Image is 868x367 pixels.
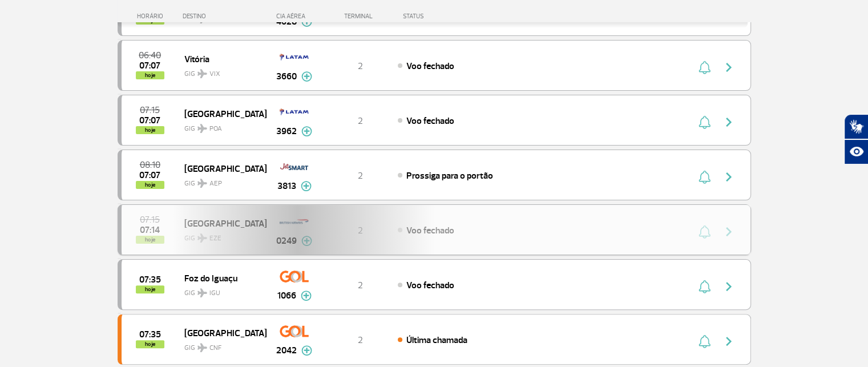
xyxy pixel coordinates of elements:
[184,161,257,176] span: [GEOGRAPHIC_DATA]
[140,106,160,114] span: 2025-08-26 07:15:00
[406,280,454,291] span: Voo fechado
[301,126,312,136] img: mais-info-painel-voo.svg
[301,345,312,356] img: mais-info-painel-voo.svg
[136,71,164,79] span: hoje
[184,51,257,66] span: Vitória
[184,271,257,285] span: Foz do Iguaçu
[323,13,397,20] div: TERMINAL
[406,170,493,182] span: Prossiga para o portão
[184,106,257,121] span: [GEOGRAPHIC_DATA]
[121,13,183,20] div: HORÁRIO
[277,289,296,303] span: 1066
[197,69,207,78] img: destiny_airplane.svg
[699,61,710,74] img: sino-painel-voo.svg
[301,71,312,82] img: mais-info-painel-voo.svg
[722,334,736,348] img: seta-direita-painel-voo.svg
[197,179,207,188] img: destiny_airplane.svg
[140,161,160,169] span: 2025-08-26 08:10:00
[136,181,164,189] span: hoje
[184,337,257,353] span: GIG
[209,179,222,189] span: AEP
[184,118,257,134] span: GIG
[699,115,710,129] img: sino-painel-voo.svg
[139,116,160,124] span: 2025-08-26 07:07:23
[139,330,161,338] span: 2025-08-26 07:35:00
[184,172,257,189] span: GIG
[301,181,312,191] img: mais-info-painel-voo.svg
[136,285,164,293] span: hoje
[184,63,257,79] span: GIG
[406,61,454,72] span: Voo fechado
[276,344,297,357] span: 2042
[197,343,207,352] img: destiny_airplane.svg
[301,291,312,301] img: mais-info-painel-voo.svg
[722,280,736,293] img: seta-direita-painel-voo.svg
[276,70,297,83] span: 3660
[844,114,868,164] div: Plugin de acessibilidade da Hand Talk.
[358,170,363,182] span: 2
[209,343,221,353] span: CNF
[358,115,363,127] span: 2
[844,139,868,164] button: Abrir recursos assistivos.
[358,280,363,291] span: 2
[699,334,710,348] img: sino-painel-voo.svg
[136,340,164,348] span: hoje
[139,276,161,284] span: 2025-08-26 07:35:00
[276,124,297,138] span: 3962
[844,114,868,139] button: Abrir tradutor de língua de sinais.
[406,115,454,127] span: Voo fechado
[183,13,266,20] div: DESTINO
[722,170,736,184] img: seta-direita-painel-voo.svg
[358,334,363,346] span: 2
[358,61,363,72] span: 2
[184,282,257,299] span: GIG
[139,171,160,179] span: 2025-08-26 07:07:39
[699,170,710,184] img: sino-painel-voo.svg
[139,62,160,70] span: 2025-08-26 07:07:00
[209,69,220,79] span: VIX
[209,124,222,134] span: POA
[266,13,323,20] div: CIA AÉREA
[722,61,736,74] img: seta-direita-painel-voo.svg
[139,51,161,59] span: 2025-08-26 06:40:00
[209,288,220,299] span: IGU
[184,325,257,340] span: [GEOGRAPHIC_DATA]
[722,115,736,129] img: seta-direita-painel-voo.svg
[699,280,710,293] img: sino-painel-voo.svg
[406,334,467,346] span: Última chamada
[136,126,164,134] span: hoje
[277,179,296,193] span: 3813
[197,124,207,133] img: destiny_airplane.svg
[197,288,207,297] img: destiny_airplane.svg
[397,13,490,20] div: STATUS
